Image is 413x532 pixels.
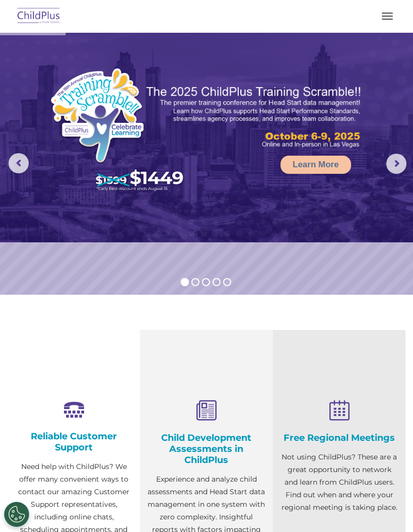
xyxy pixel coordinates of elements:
[281,432,398,443] h4: Free Regional Meetings
[4,502,29,527] button: Cookies Settings
[148,432,265,465] h4: Child Development Assessments in ChildPlus
[281,451,398,514] p: Not using ChildPlus? These are a great opportunity to network and learn from ChildPlus users. Fin...
[15,5,62,28] img: ChildPlus by Procare Solutions
[15,431,132,453] h4: Reliable Customer Support
[363,484,413,532] iframe: Chat Widget
[281,156,351,174] a: Learn More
